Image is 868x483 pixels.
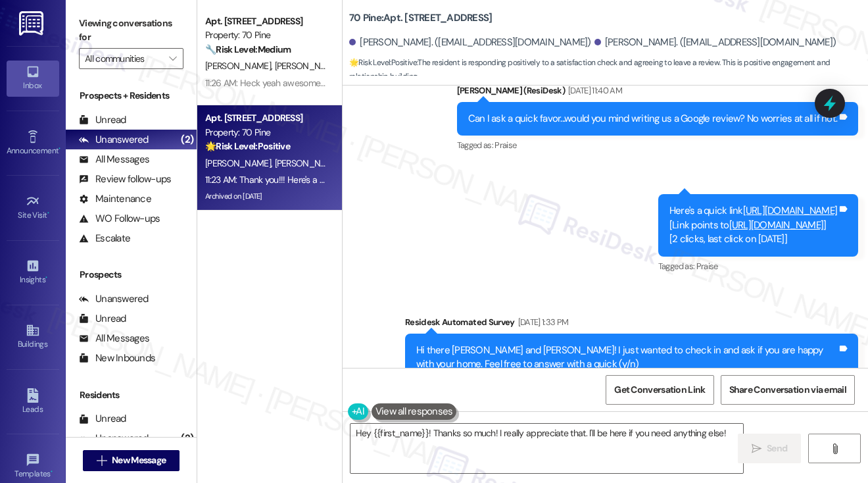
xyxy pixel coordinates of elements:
div: Unanswered [79,432,149,445]
div: Prospects [66,268,197,282]
a: Site Visit • [7,190,59,226]
div: Archived on [DATE] [204,188,328,205]
span: • [59,144,60,153]
span: [PERSON_NAME] [205,60,275,72]
div: Here's a quick link [Link points to ] [2 clicks, last click on [DATE]] [669,204,837,246]
div: Unread [79,412,126,426]
a: [URL][DOMAIN_NAME] [743,204,838,217]
label: Viewing conversations for [79,13,183,48]
a: Inbox [7,61,59,96]
div: [PERSON_NAME]. ([EMAIL_ADDRESS][DOMAIN_NAME]) [349,36,591,49]
div: Residents [66,388,197,402]
div: 11:23 AM: Thank you!!! Here's a quick link [URL][DOMAIN_NAME] [205,174,442,186]
div: Unanswered [79,133,149,147]
div: Maintenance [79,192,151,206]
span: • [45,273,47,282]
strong: 🌟 Risk Level: Positive [349,57,417,68]
div: Property: 70 Pine [205,126,327,140]
strong: 🔧 Risk Level: Medium [205,43,291,55]
div: 11:26 AM: Heck yeah awesome! Appreciate you following up on this for us. [205,77,484,89]
div: Tagged as: [457,136,859,155]
div: Escalate [79,232,130,245]
img: ResiDesk Logo [19,11,46,36]
div: Can I ask a quick favor...would you mind writing us a Google review? No worries at all if not. [468,112,838,126]
div: Tagged as: [658,257,858,276]
div: Prospects + Residents [66,89,197,103]
span: : The resident is responding positively to a satisfaction check and agreeing to leave a review. T... [349,56,868,84]
i:  [97,455,107,466]
span: • [47,209,49,218]
div: Unanswered [79,292,149,306]
div: [PERSON_NAME] (ResiDesk) [457,84,859,102]
div: [PERSON_NAME]. ([EMAIL_ADDRESS][DOMAIN_NAME]) [594,36,836,49]
button: Get Conversation Link [606,375,713,405]
span: Share Conversation via email [729,383,846,397]
div: (2) [178,428,197,449]
span: New Message [112,453,166,467]
div: WO Follow-ups [79,212,160,226]
span: [PERSON_NAME] [205,157,275,169]
div: Unread [79,312,126,326]
button: New Message [83,450,180,471]
i:  [169,53,176,64]
div: All Messages [79,332,149,345]
div: Apt. [STREET_ADDRESS] [205,111,327,125]
div: (2) [178,130,197,150]
div: Property: 70 Pine [205,28,327,42]
a: Buildings [7,319,59,355]
div: New Inbounds [79,351,155,365]
input: All communities [85,48,162,69]
strong: 🌟 Risk Level: Positive [205,140,290,152]
span: [PERSON_NAME] [275,157,341,169]
textarea: Hey {{first_name}}! Thanks so much! I really appreciate that. I'll be here if you need anything e... [350,424,743,473]
span: Send [767,442,787,455]
div: [DATE] 11:40 AM [565,84,622,97]
div: [DATE] 1:33 PM [515,315,569,329]
span: Get Conversation Link [614,383,705,397]
span: Praise [494,140,516,151]
div: Residesk Automated Survey [405,315,858,334]
div: Review follow-ups [79,172,171,186]
span: Praise [696,261,718,272]
div: Apt. [STREET_ADDRESS] [205,14,327,28]
button: Send [738,434,802,463]
div: Unread [79,113,126,127]
button: Share Conversation via email [721,375,855,405]
div: Hi there [PERSON_NAME] and [PERSON_NAME]! I just wanted to check in and ask if you are happy with... [416,343,837,372]
a: Insights • [7,255,59,290]
span: • [51,467,53,476]
a: Leads [7,384,59,420]
b: 70 Pine: Apt. [STREET_ADDRESS] [349,11,492,25]
i:  [752,444,761,454]
span: [PERSON_NAME] [275,60,341,72]
a: [URL][DOMAIN_NAME] [729,218,824,232]
div: All Messages [79,153,149,166]
i:  [830,444,840,454]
